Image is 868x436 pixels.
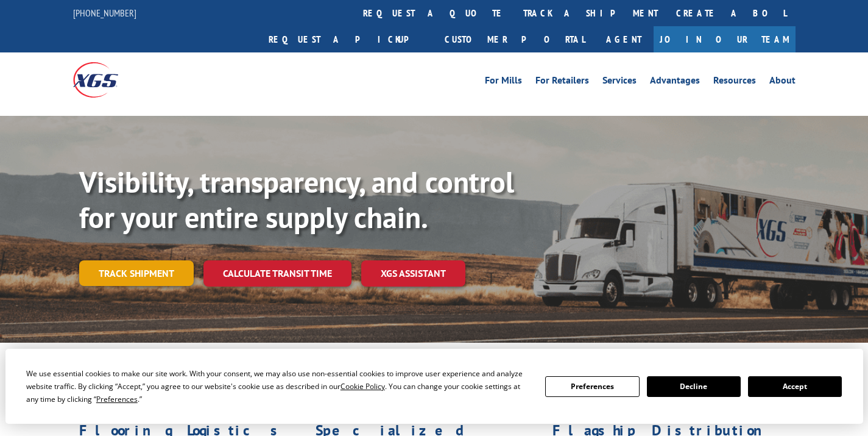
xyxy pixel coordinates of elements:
[647,376,741,397] button: Decline
[79,260,194,286] a: Track shipment
[545,376,639,397] button: Preferences
[594,26,654,52] a: Agent
[602,76,637,89] a: Services
[203,260,351,287] a: Calculate transit time
[535,76,589,89] a: For Retailers
[485,76,522,89] a: For Mills
[5,349,863,424] div: Cookie Consent Prompt
[259,26,436,52] a: Request a pickup
[436,26,594,52] a: Customer Portal
[96,394,138,404] span: Preferences
[654,26,796,52] a: Join Our Team
[748,376,842,397] button: Accept
[340,381,385,391] span: Cookie Policy
[769,76,796,89] a: About
[26,367,531,406] div: We use essential cookies to make our site work. With your consent, we may also use non-essential ...
[79,163,514,236] b: Visibility, transparency, and control for your entire supply chain.
[650,76,700,89] a: Advantages
[73,7,136,19] a: [PHONE_NUMBER]
[713,76,756,89] a: Resources
[361,260,465,287] a: XGS ASSISTANT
